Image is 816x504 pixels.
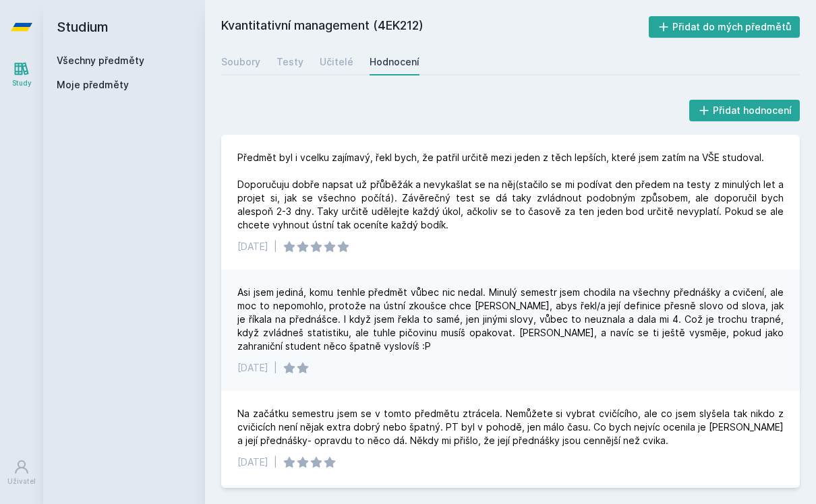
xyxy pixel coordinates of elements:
[237,286,784,353] div: Asi jsem jediná, komu tenhle předmět vůbec nic nedal. Minulý semestr jsem chodila na všechny před...
[274,240,277,253] div: |
[237,455,268,469] div: [DATE]
[237,361,268,375] div: [DATE]
[12,78,32,88] div: Study
[3,452,40,493] a: Uživatel
[276,55,303,69] div: Testy
[274,361,277,375] div: |
[649,16,800,38] button: Přidat do mých předmětů
[221,16,649,38] h2: Kvantitativní management (4EK212)
[320,55,353,69] div: Učitelé
[57,78,129,92] span: Moje předměty
[221,55,260,69] div: Soubory
[3,54,40,95] a: Study
[57,55,144,66] a: Všechny předměty
[370,55,419,69] div: Hodnocení
[7,476,36,486] div: Uživatel
[237,240,268,253] div: [DATE]
[276,49,303,75] a: Testy
[237,151,784,232] div: Předmět byl i vcelku zajímavý, řekl bych, že patřil určitě mezi jeden z těch lepších, které jsem ...
[237,407,784,447] div: Na začátku semestru jsem se v tomto předmětu ztrácela. Nemůžete si vybrat cvičícího, ale co jsem ...
[274,455,277,469] div: |
[689,100,800,121] button: Přidat hodnocení
[320,49,353,75] a: Učitelé
[370,49,419,75] a: Hodnocení
[221,49,260,75] a: Soubory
